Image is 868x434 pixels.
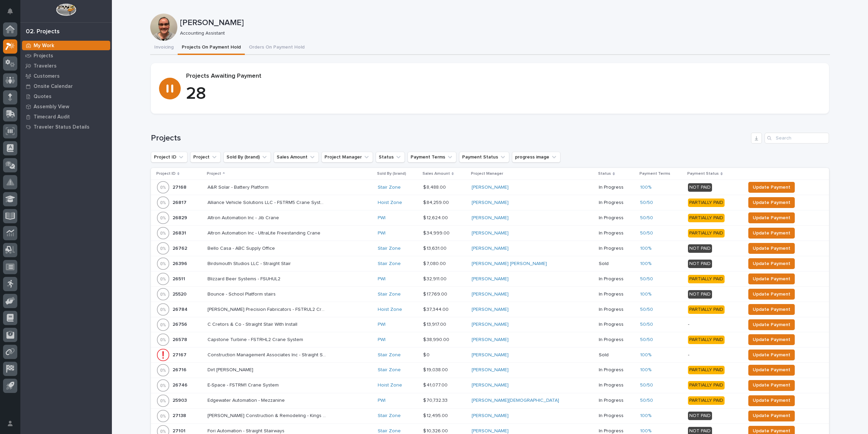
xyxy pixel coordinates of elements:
a: [PERSON_NAME] [472,200,509,206]
a: 50/50 [640,322,653,327]
p: Birdsmouth Studios LLC - Straight Stair [208,260,292,267]
a: 100% [640,367,651,373]
p: $ 32,911.00 [423,275,448,282]
p: In Progress [599,367,635,373]
button: Status [376,152,405,163]
p: [PERSON_NAME] [180,18,827,28]
p: Blizzard Beer Systems - FSUHUL2 [208,275,282,282]
p: 27138 [173,412,188,419]
a: [PERSON_NAME] [472,230,509,236]
div: PARTIALLY PAID [688,229,725,238]
a: [PERSON_NAME] [472,307,509,313]
p: Sold [599,261,635,267]
span: Update Payment [753,351,790,359]
button: Update Payment [748,289,795,300]
a: PWI [378,337,386,343]
span: Update Payment [753,183,790,191]
a: [PERSON_NAME] [472,291,509,297]
p: $ 37,344.00 [423,305,450,313]
button: Update Payment [748,395,795,406]
img: Workspace Logo [56,3,76,16]
p: Sold By (brand) [377,170,406,177]
a: [PERSON_NAME] [472,276,509,282]
a: 100% [640,413,651,419]
p: Project Manager [471,170,503,177]
a: Stair Zone [378,261,401,267]
input: Search [765,133,829,144]
p: In Progress [599,428,635,434]
button: Update Payment [748,228,795,239]
div: PARTIALLY PAID [688,305,725,314]
button: Payment Status [459,152,509,163]
span: Update Payment [753,244,790,252]
div: NOT PAID [688,412,712,420]
a: [PERSON_NAME] [472,185,509,190]
p: Travelers [34,63,57,69]
a: 50/50 [640,215,653,221]
div: NOT PAID [688,260,712,268]
p: $ 12,495.00 [423,412,449,419]
a: Projects [20,51,112,61]
h1: Projects [151,133,748,143]
p: Projects [34,53,53,59]
a: PWI [378,322,386,327]
a: [PERSON_NAME] [472,367,509,373]
p: Alliance Vehicle Solutions LLC - FSTRM5 Crane System [208,199,328,206]
button: Update Payment [748,365,795,376]
span: Update Payment [753,321,790,329]
div: NOT PAID [688,183,712,192]
a: 100% [640,291,651,297]
p: $ 17,769.00 [423,290,449,297]
tr: 2639626396 Birdsmouth Studios LLC - Straight StairBirdsmouth Studios LLC - Straight Stair Stair Z... [151,256,829,271]
a: 100% [640,246,651,251]
a: Quotes [20,91,112,101]
p: Quotes [34,94,52,100]
p: My Work [34,43,54,49]
p: Assembly View [34,104,69,110]
p: 26831 [173,229,188,236]
tr: 2675626756 C Cretors & Co - Straight Stair With InstallC Cretors & Co - Straight Stair With Insta... [151,317,829,332]
div: 02. Projects [26,28,60,36]
p: Capstone Turbine - FSTRHL2 Crane System [208,336,304,343]
div: PARTIALLY PAID [688,366,725,374]
p: $ 0 [423,351,431,358]
button: Update Payment [748,411,795,421]
p: 26829 [173,214,189,221]
p: - [688,352,740,358]
p: 26756 [173,320,189,327]
p: 25903 [173,396,188,403]
div: PARTIALLY PAID [688,381,725,390]
a: PWI [378,276,386,282]
p: 25520 [173,290,188,297]
p: Bello Casa - ABC Supply Office [208,244,276,251]
a: 50/50 [640,230,653,236]
p: $ 38,990.00 [423,336,451,343]
button: Update Payment [748,258,795,269]
button: Update Payment [748,350,795,360]
button: Notifications [3,4,17,18]
p: 27168 [173,183,188,190]
tr: 2683126831 Altron Automation Inc - UltraLite Freestanding CraneAltron Automation Inc - UltraLite ... [151,226,829,241]
button: Sold By (brand) [223,152,271,163]
p: $ 84,259.00 [423,199,450,206]
p: [PERSON_NAME] Precision Fabricators - FSTRUL2 Crane System [208,305,328,313]
button: Update Payment [748,212,795,223]
div: PARTIALLY PAID [688,396,725,405]
p: In Progress [599,291,635,297]
a: My Work [20,40,112,51]
button: Project [190,152,221,163]
tr: 2716827168 A&R Solar - Battery PlatformA&R Solar - Battery Platform Stair Zone $ 8,488.00$ 8,488.... [151,180,829,195]
button: Update Payment [748,304,795,315]
p: 26511 [173,275,186,282]
button: Payment Terms [408,152,456,163]
tr: 2674626746 E-Space - FSTRM1 Crane SystemE-Space - FSTRM1 Crane System Hoist Zone $ 41,077.00$ 41,... [151,378,829,393]
a: Travelers [20,61,112,71]
p: In Progress [599,230,635,236]
p: Accounting Assistant [180,31,825,36]
p: In Progress [599,382,635,388]
a: Stair Zone [378,352,401,358]
a: 50/50 [640,337,653,343]
span: Update Payment [753,290,790,298]
a: [PERSON_NAME] [472,352,509,358]
p: Edgewater Automation - Mezzanine [208,396,286,403]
